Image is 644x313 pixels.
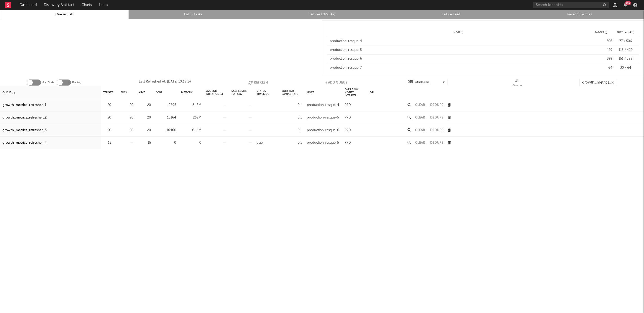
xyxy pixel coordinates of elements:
div: Sample Size For Avg [231,87,252,98]
div: production-resque-6 [307,127,339,133]
div: 506 [590,39,612,44]
a: Recent Changes [518,12,641,18]
div: Job Stats Sample Rate [282,87,302,98]
a: growth_metrics_refresher_3 [3,127,47,133]
div: 20 [103,115,111,121]
button: Dedupe [430,103,443,107]
div: DRI [370,87,374,98]
div: 20 [138,127,151,133]
button: Dedupe [430,129,443,132]
div: 0 [181,140,201,146]
div: 262M [181,115,201,121]
div: production-resque-7 [330,65,587,70]
div: 16460 [156,127,176,133]
label: Job Stats [42,80,54,86]
div: production-resque-5 [330,48,587,53]
div: Memory [181,87,192,98]
div: Alive [138,87,145,98]
div: 116 / 429 [615,48,636,53]
a: growth_metrics_refresher_2 [3,115,47,121]
label: Polling [72,80,82,86]
div: DRI [408,79,429,85]
div: 64 [590,65,612,70]
div: Overflow Notify Interval [345,87,365,98]
div: 0 [156,140,176,146]
div: 20 [138,102,151,108]
div: Last Refreshed At: [DATE] 10:19:14 [139,79,191,86]
div: P7D [345,115,351,121]
button: Clear [415,116,425,119]
div: Busy [121,87,127,98]
button: Dedupe [430,116,443,119]
div: 9795 [156,102,176,108]
button: + Add Queue [325,79,347,86]
a: Failures (265,647) [260,12,384,18]
div: production-resque-6 [330,56,587,61]
div: 151 / 388 [615,56,636,61]
div: Queue [512,83,522,89]
div: Queue [512,79,522,88]
div: Avg Job Duration (s) [206,87,226,98]
div: Queue [3,87,15,98]
div: 0.1 [282,115,302,121]
div: production-resque-5 [307,115,339,121]
div: 20 [103,127,111,133]
a: Failure Feed [389,12,512,18]
a: growth_metrics_refresher_4 [3,140,47,146]
div: 0.1 [282,140,302,146]
a: Queue Stats [3,12,126,18]
div: 20 [121,115,133,121]
a: Batch Tasks [132,12,255,18]
div: production-resque-4 [307,102,339,108]
div: 20 [138,115,151,121]
div: 99 + [625,1,631,5]
div: 388 [590,56,612,61]
div: 31.8M [181,102,201,108]
div: 15 [103,140,111,146]
span: Busy / Alive [617,31,632,34]
div: 20 [121,102,133,108]
div: 429 [590,48,612,53]
div: Status Tracking [257,87,277,98]
div: P7D [345,140,351,146]
div: true [257,140,263,146]
div: 0.1 [282,102,302,108]
input: Search for artists [533,2,609,8]
span: ( 8 / 8 selected) [414,79,429,85]
input: Search... [579,79,617,86]
div: Jobs [156,87,162,98]
button: 99+ [623,3,627,7]
button: Refresh [248,79,268,86]
div: P7D [345,102,351,108]
div: 20 [121,127,133,133]
span: Target [595,31,604,34]
div: 0.1 [282,127,302,133]
div: production-resque-5 [307,140,339,146]
div: production-resque-4 [330,39,587,44]
div: Host [307,87,314,98]
div: 10164 [156,115,176,121]
div: 77 / 506 [615,39,636,44]
button: Clear [415,103,425,107]
div: Target [103,87,113,98]
button: Clear [415,141,425,144]
div: 15 [138,140,151,146]
div: P7D [345,127,351,133]
div: 20 [103,102,111,108]
a: growth_metrics_refresher_1 [3,102,46,108]
button: Clear [415,129,425,132]
div: 61.4M [181,127,201,133]
div: 30 / 64 [615,65,636,70]
span: Host [454,31,460,34]
button: Dedupe [430,141,443,144]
